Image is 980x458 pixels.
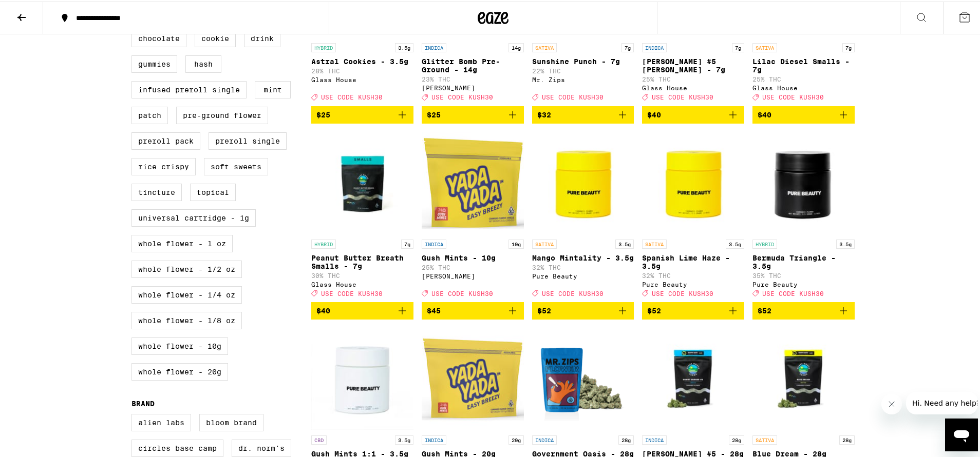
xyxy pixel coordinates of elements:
label: Chocolate [131,28,186,46]
button: Add to bag [422,105,524,122]
img: Glass House - Peanut Butter Breath Smalls - 7g [311,130,413,233]
p: 7g [842,42,855,51]
img: Mr. Zips - Government Oasis - 28g [532,326,634,429]
span: $25 [427,109,441,117]
p: Sunshine Punch - 7g [532,56,634,64]
p: 32% THC [532,263,634,269]
label: Patch [131,105,168,123]
label: Cookie [195,28,236,46]
p: [PERSON_NAME] #5 - 28g [642,448,744,456]
label: Tincture [131,182,182,200]
button: Add to bag [532,105,634,122]
span: $25 [316,109,330,117]
label: Dr. Norm's [232,438,291,455]
label: Mint [255,79,291,97]
p: Government Oasis - 28g [532,448,634,456]
img: Glass House - Blue Dream - 28g [752,326,855,429]
p: 35% THC [752,271,855,277]
span: USE CODE KUSH30 [321,93,383,99]
p: Gush Mints - 10g [422,252,524,261]
span: USE CODE KUSH30 [762,289,824,295]
p: [PERSON_NAME] #5 [PERSON_NAME] - 7g [642,56,744,72]
button: Add to bag [752,105,855,122]
label: Drink [244,28,280,46]
p: Lilac Diesel Smalls - 7g [752,56,855,72]
label: Whole Flower - 1/4 oz [131,285,242,302]
p: 7g [732,42,744,51]
p: CBD [311,434,327,443]
p: 25% THC [752,74,855,81]
p: HYBRID [311,238,336,247]
div: Pure Beauty [532,271,634,278]
button: Add to bag [752,301,855,318]
button: Add to bag [311,105,413,122]
p: 25% THC [422,263,524,269]
button: Add to bag [642,105,744,122]
a: Open page for Peanut Butter Breath Smalls - 7g from Glass House [311,130,413,301]
label: Bloom Brand [199,412,263,430]
p: 28g [618,434,634,443]
span: USE CODE KUSH30 [431,93,493,99]
a: Open page for Spanish Lime Haze - 3.5g from Pure Beauty [642,130,744,301]
a: Open page for Bermuda Triangle - 3.5g from Pure Beauty [752,130,855,301]
label: Universal Cartridge - 1g [131,208,256,225]
span: $40 [758,109,771,117]
p: INDICA [422,434,446,443]
label: Whole Flower - 20g [131,362,228,379]
img: Pure Beauty - Spanish Lime Haze - 3.5g [642,130,744,233]
p: 28g [839,434,855,443]
button: Add to bag [532,301,634,318]
span: USE CODE KUSH30 [542,93,604,99]
label: Circles Base Camp [131,438,223,455]
iframe: Close message [881,392,902,413]
img: Pure Beauty - Gush Mints 1:1 - 3.5g [311,326,413,429]
span: $52 [758,305,771,313]
p: 23% THC [422,74,524,81]
span: $52 [647,305,661,313]
p: Blue Dream - 28g [752,448,855,456]
img: Pure Beauty - Mango Mintality - 3.5g [532,130,634,233]
iframe: Button to launch messaging window [945,417,978,450]
p: 3.5g [615,238,634,247]
span: Hi. Need any help? [6,7,74,15]
label: Topical [190,182,236,200]
span: USE CODE KUSH30 [652,93,713,99]
label: Hash [185,54,221,71]
p: SATIVA [642,238,667,247]
p: 25% THC [642,74,744,81]
label: Preroll Single [209,131,287,148]
p: HYBRID [311,42,336,51]
label: Gummies [131,54,177,71]
p: 3.5g [726,238,744,247]
a: Open page for Mango Mintality - 3.5g from Pure Beauty [532,130,634,301]
label: Whole Flower - 10g [131,336,228,353]
button: Add to bag [642,301,744,318]
a: Open page for Gush Mints - 10g from Yada Yada [422,130,524,301]
span: $40 [647,109,661,117]
span: $40 [316,305,330,313]
div: Pure Beauty [752,280,855,286]
img: Pure Beauty - Bermuda Triangle - 3.5g [752,130,855,233]
p: 28g [729,434,744,443]
img: Yada Yada - Gush Mints - 10g [422,130,524,233]
label: Infused Preroll Single [131,79,247,97]
span: $52 [537,305,551,313]
p: 20g [508,434,524,443]
img: Yada Yada - Gush Mints - 20g [422,326,524,429]
span: $32 [537,109,551,117]
div: Glass House [311,280,413,286]
span: USE CODE KUSH30 [652,289,713,295]
span: USE CODE KUSH30 [762,93,824,99]
div: Glass House [642,83,744,90]
p: 22% THC [532,66,634,73]
p: Peanut Butter Breath Smalls - 7g [311,252,413,269]
p: Gush Mints - 20g [422,448,524,456]
span: $45 [427,305,441,313]
span: USE CODE KUSH30 [542,289,604,295]
p: Gush Mints 1:1 - 3.5g [311,448,413,456]
button: Add to bag [422,301,524,318]
p: 28% THC [311,66,413,73]
p: HYBRID [752,238,777,247]
span: USE CODE KUSH30 [431,289,493,295]
p: INDICA [532,434,557,443]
